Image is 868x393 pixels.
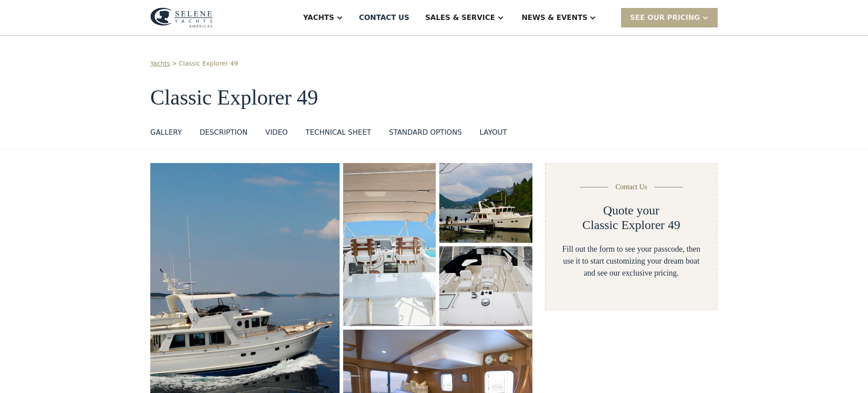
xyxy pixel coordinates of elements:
[150,86,718,109] h1: Classic Explorer 49
[630,12,700,23] div: SEE Our Pricing
[305,127,371,141] a: Technical sheet
[265,127,288,138] div: VIDEO
[439,246,532,326] img: 50 foot motor yacht
[560,243,703,279] div: Fill out the form to see your passcode, then use it to start customizing your dream boat and see ...
[199,127,247,141] a: DESCRIPTION
[603,203,660,218] h2: Quote your
[150,8,213,28] img: logo
[522,12,588,23] div: News & EVENTS
[150,127,182,138] div: GALLERY
[615,182,647,192] div: Contact Us
[480,127,507,141] a: layout
[199,127,247,138] div: DESCRIPTION
[150,59,170,68] a: Yachts
[179,59,238,68] a: Classic Explorer 49
[389,127,462,141] a: standard options
[425,12,495,23] div: Sales & Service
[359,12,410,23] div: Contact US
[480,127,507,138] div: layout
[265,127,288,141] a: VIDEO
[305,127,371,138] div: Technical sheet
[439,163,532,243] img: 50 foot motor yacht
[172,59,177,68] div: >
[583,218,680,233] h2: Classic Explorer 49
[150,127,182,141] a: GALLERY
[389,127,462,138] div: standard options
[303,12,334,23] div: Yachts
